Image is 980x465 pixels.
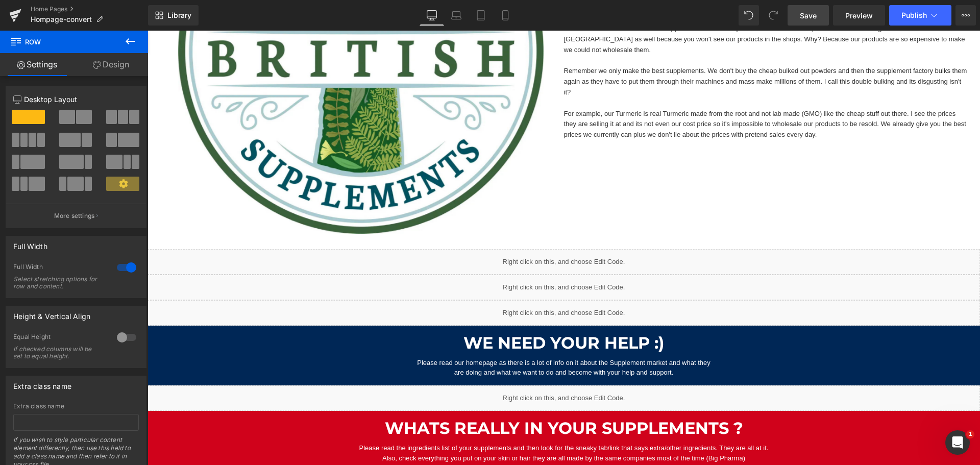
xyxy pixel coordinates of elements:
div: If checked columns will be set to equal height. [13,346,105,360]
button: Undo [739,5,759,26]
span: 1 [966,430,974,438]
p: Also, check everything you put on your skin or hair they are all made by the same companies most ... [51,423,781,433]
div: Full Width [13,263,107,274]
p: Please read the ingredients list of your supplements and then look for the sneaky tab/link that s... [51,412,781,423]
button: Publish [889,5,951,26]
p: Desktop Layout [13,94,139,105]
div: Extra class name [13,376,71,390]
a: Tablet [469,5,493,26]
span: Row [10,31,112,53]
a: Home Pages [31,5,148,13]
div: Height & Vertical Align [13,306,90,321]
span: Preview [845,10,873,21]
button: More settings [6,204,146,228]
p: More settings [54,211,95,221]
a: Desktop [420,5,444,26]
a: New Library [148,5,199,26]
p: Remember we only make the best supplements. We don't buy the cheap bulked out powders and then th... [416,35,823,67]
span: Hompage-convert [31,15,92,23]
span: Library [167,11,191,20]
a: Laptop [444,5,469,26]
span: Publish [901,11,927,19]
a: Design [74,53,148,76]
p: For example, our Turmeric is real Turmeric made from the root and not lab made (GMO) like the che... [416,78,823,110]
span: Save [800,10,817,21]
p: are doing and what we want to do and become with your help and support. [51,337,781,347]
a: Preview [833,5,885,26]
a: Mobile [493,5,518,26]
button: Redo [763,5,783,26]
div: Select stretching options for row and content. [13,276,105,290]
div: Equal Height [13,333,107,344]
div: Full Width [13,236,47,251]
div: Extra class name [13,403,139,410]
button: More [955,5,976,26]
p: Please read our homepage as there is a lot of info on it about the Supplement market and what they [51,327,781,337]
iframe: Intercom live chat [945,430,970,455]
